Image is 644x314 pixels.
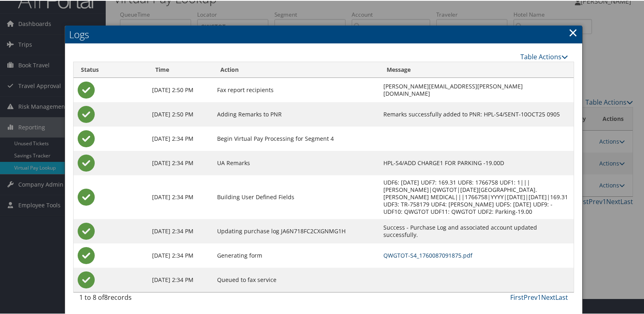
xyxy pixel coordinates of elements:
[104,292,108,301] span: 8
[79,292,192,305] div: 1 to 8 of records
[213,77,379,101] td: Fax report recipients
[213,174,379,218] td: Building User Defined Fields
[383,251,472,258] a: QWGTOT-S4_1760087091875.pdf
[379,174,574,218] td: UDF6: [DATE] UDF7: 169.31 UDF8: 1766758 UDF1: 1|||[PERSON_NAME]|QWGTOT|[DATE][GEOGRAPHIC_DATA]. [...
[568,24,578,40] a: Close
[510,292,524,301] a: First
[379,77,574,101] td: [PERSON_NAME][EMAIL_ADDRESS][PERSON_NAME][DOMAIN_NAME]
[65,25,582,43] h2: Logs
[213,61,379,77] th: Action: activate to sort column ascending
[520,52,568,60] a: Table Actions
[213,243,379,267] td: Generating form
[213,218,379,243] td: Updating purchase log JA6N718FC2CXGNMG1H
[379,101,574,126] td: Remarks successfully added to PNR: HPL-S4/SENT-10OCT25 0905
[541,292,555,301] a: Next
[148,77,213,101] td: [DATE] 2:50 PM
[379,150,574,174] td: HPL-S4/ADD CHARGE1 FOR PARKING -19.00D
[379,61,574,77] th: Message: activate to sort column ascending
[379,218,574,243] td: Success - Purchase Log and associated account updated successfully.
[213,126,379,150] td: Begin Virtual Pay Processing for Segment 4
[555,292,568,301] a: Last
[148,267,213,291] td: [DATE] 2:34 PM
[148,218,213,243] td: [DATE] 2:34 PM
[148,150,213,174] td: [DATE] 2:34 PM
[537,292,541,301] a: 1
[213,101,379,126] td: Adding Remarks to PNR
[148,61,213,77] th: Time: activate to sort column ascending
[524,292,537,301] a: Prev
[148,174,213,218] td: [DATE] 2:34 PM
[213,267,379,291] td: Queued to fax service
[148,243,213,267] td: [DATE] 2:34 PM
[148,126,213,150] td: [DATE] 2:34 PM
[213,150,379,174] td: UA Remarks
[148,101,213,126] td: [DATE] 2:50 PM
[74,61,148,77] th: Status: activate to sort column ascending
